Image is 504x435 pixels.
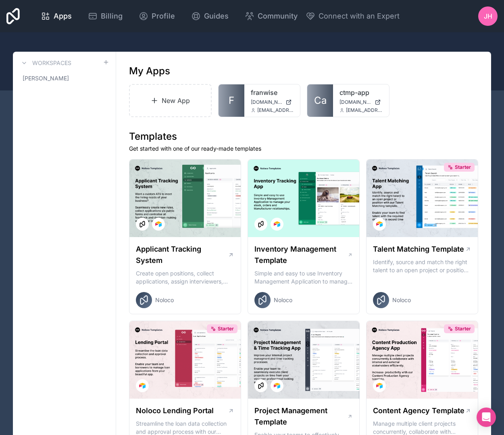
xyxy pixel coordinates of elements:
[251,88,294,97] a: franwise
[136,269,234,286] p: Create open positions, collect applications, assign interviewers, centralise candidate feedback a...
[257,107,294,113] span: [EMAIL_ADDRESS][DOMAIN_NAME]
[129,65,170,78] h1: My Apps
[129,130,478,143] h1: Templates
[136,405,214,416] h1: Noloco Lending Portal
[346,107,383,113] span: [EMAIL_ADDRESS][DOMAIN_NAME]
[274,221,280,227] img: Airtable Logo
[185,7,235,25] a: Guides
[132,7,181,25] a: Profile
[155,296,174,304] span: Noloco
[314,94,327,107] span: Ca
[19,58,71,68] a: Workspaces
[392,296,411,304] span: Noloco
[229,94,234,107] span: F
[139,382,146,389] img: Airtable Logo
[254,244,348,266] h1: Inventory Management Template
[307,84,333,117] a: Ca
[373,258,471,274] p: Identify, source and match the right talent to an open project or position with our Talent Matchi...
[152,11,175,22] span: Profile
[81,7,129,25] a: Billing
[339,99,383,105] a: [DOMAIN_NAME]
[274,382,280,389] img: Airtable Logo
[258,11,298,22] span: Community
[373,405,464,416] h1: Content Agency Template
[129,84,212,117] a: New App
[455,326,471,332] span: Starter
[274,296,292,304] span: Noloco
[376,221,383,227] img: Airtable Logo
[238,7,304,25] a: Community
[484,11,492,21] span: JH
[477,408,496,427] div: Open Intercom Messenger
[254,269,353,286] p: Simple and easy to use Inventory Management Application to manage your stock, orders and Manufact...
[251,99,294,105] a: [DOMAIN_NAME]
[251,99,283,105] span: [DOMAIN_NAME]
[306,11,400,22] button: Connect with an Expert
[32,59,71,67] h3: Workspaces
[129,145,478,153] p: Get started with one of our ready-made templates
[204,11,229,22] span: Guides
[23,74,69,82] span: [PERSON_NAME]
[101,11,123,22] span: Billing
[254,405,347,428] h1: Project Management Template
[155,221,162,227] img: Airtable Logo
[373,244,464,255] h1: Talent Matching Template
[339,88,383,97] a: ctmp-app
[455,164,471,170] span: Starter
[218,326,234,332] span: Starter
[34,7,78,25] a: Apps
[54,11,72,22] span: Apps
[19,71,109,86] a: [PERSON_NAME]
[339,99,371,105] span: [DOMAIN_NAME]
[319,11,400,22] span: Connect with an Expert
[136,244,228,266] h1: Applicant Tracking System
[219,84,244,117] a: F
[376,382,383,389] img: Airtable Logo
